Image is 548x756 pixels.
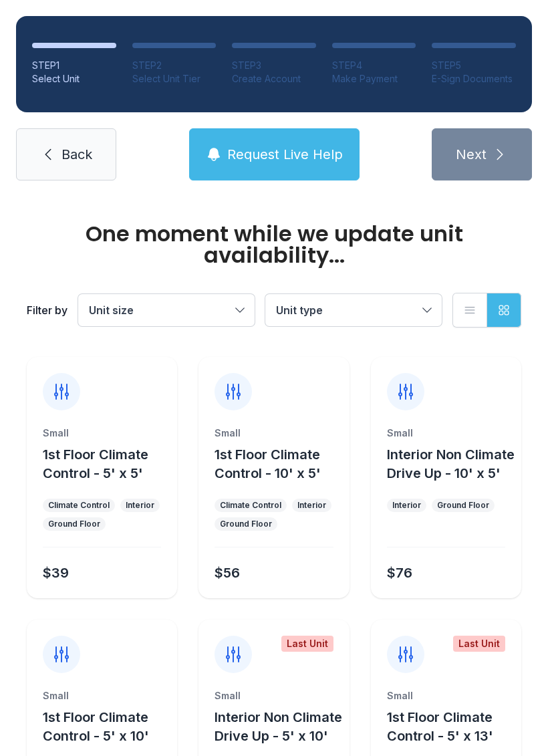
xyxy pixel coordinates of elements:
[215,426,333,440] div: Small
[215,563,240,582] div: $56
[387,445,516,483] button: Interior Non Climate Drive Up - 10' x 5'
[43,708,172,745] button: 1st Floor Climate Control - 5' x 10'
[215,708,344,745] button: Interior Non Climate Drive Up - 5' x 10'
[432,59,516,72] div: STEP 5
[215,689,333,703] div: Small
[387,447,515,481] span: Interior Non Climate Drive Up - 10' x 5'
[281,636,333,652] div: Last Unit
[387,426,505,440] div: Small
[43,426,161,440] div: Small
[276,303,323,317] span: Unit type
[78,294,255,326] button: Unit size
[43,445,172,483] button: 1st Floor Climate Control - 5' x 5'
[332,59,416,72] div: STEP 4
[453,636,505,652] div: Last Unit
[392,500,421,511] div: Interior
[215,447,321,481] span: 1st Floor Climate Control - 10' x 5'
[132,72,217,86] div: Select Unit Tier
[215,445,344,483] button: 1st Floor Climate Control - 10' x 5'
[265,294,442,326] button: Unit type
[232,59,316,72] div: STEP 3
[297,500,326,511] div: Interior
[32,59,116,72] div: STEP 1
[32,72,116,86] div: Select Unit
[232,72,316,86] div: Create Account
[43,689,161,703] div: Small
[387,563,412,582] div: $76
[387,689,505,703] div: Small
[27,302,67,318] div: Filter by
[387,709,493,744] span: 1st Floor Climate Control - 5' x 13'
[89,303,134,317] span: Unit size
[227,145,343,164] span: Request Live Help
[27,223,521,266] div: One moment while we update unit availability...
[387,708,516,745] button: 1st Floor Climate Control - 5' x 13'
[332,72,416,86] div: Make Payment
[43,447,148,481] span: 1st Floor Climate Control - 5' x 5'
[48,519,100,529] div: Ground Floor
[456,145,487,164] span: Next
[220,519,272,529] div: Ground Floor
[215,709,342,744] span: Interior Non Climate Drive Up - 5' x 10'
[132,59,217,72] div: STEP 2
[437,500,489,511] div: Ground Floor
[43,709,149,744] span: 1st Floor Climate Control - 5' x 10'
[61,145,92,164] span: Back
[126,500,154,511] div: Interior
[43,563,69,582] div: $39
[432,72,516,86] div: E-Sign Documents
[220,500,281,511] div: Climate Control
[48,500,110,511] div: Climate Control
